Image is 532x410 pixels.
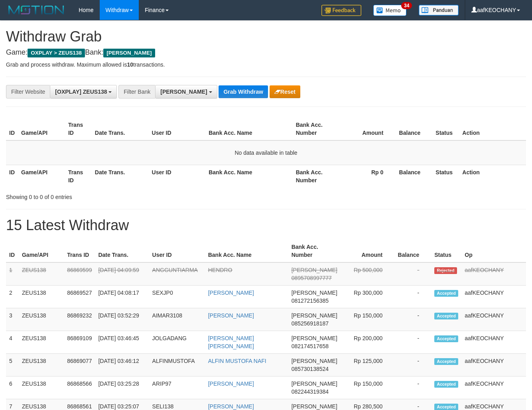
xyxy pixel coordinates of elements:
td: 86869527 [64,286,95,308]
td: ANGGUNTIARMA [149,262,205,286]
h1: Withdraw Grab [6,29,526,45]
th: Bank Acc. Name [205,240,288,262]
td: ZEUS138 [19,354,64,376]
th: Rp 0 [340,165,396,187]
span: Copy 085256918187 to clipboard [292,320,329,327]
td: - [394,331,431,354]
th: ID [6,118,18,140]
td: aafKEOCHANY [461,308,526,331]
td: 86869232 [64,308,95,331]
td: [DATE] 03:46:45 [95,331,149,354]
th: Balance [395,165,432,187]
span: Copy 082244319384 to clipboard [292,388,329,395]
button: [OXPLAY] ZEUS138 [50,85,117,99]
td: ZEUS138 [19,376,64,399]
td: Rp 300,000 [341,286,395,308]
th: Bank Acc. Number [293,165,340,187]
td: aafKEOCHANY [461,376,526,399]
td: Rp 125,000 [341,354,395,376]
td: 1 [6,262,19,286]
th: Date Trans. [92,118,149,140]
td: Rp 150,000 [341,308,395,331]
button: Reset [270,85,300,98]
td: SEXJP0 [149,286,205,308]
td: - [394,354,431,376]
a: [PERSON_NAME] [208,290,254,296]
td: Rp 150,000 [341,376,395,399]
th: Status [432,118,459,140]
span: Rejected [434,267,457,274]
td: [DATE] 03:46:12 [95,354,149,376]
span: [PERSON_NAME] [292,335,337,341]
h4: Game: Bank: [6,49,526,57]
span: Accepted [434,313,458,319]
h1: 15 Latest Withdraw [6,217,526,233]
th: Op [461,240,526,262]
a: [PERSON_NAME] [208,380,254,387]
img: Button%20Memo.svg [373,5,407,16]
span: [PERSON_NAME] [292,312,337,319]
td: 3 [6,308,19,331]
td: 86869109 [64,331,95,354]
span: Accepted [434,358,458,365]
span: Accepted [434,381,458,388]
th: Bank Acc. Name [205,165,292,187]
td: aafKEOCHANY [461,286,526,308]
th: User ID [149,240,205,262]
td: ARIP97 [149,376,205,399]
span: [PERSON_NAME] [292,380,337,387]
td: - [394,262,431,286]
img: Feedback.jpg [321,5,361,16]
a: [PERSON_NAME] [208,403,254,410]
span: 34 [401,2,412,9]
th: Status [432,165,459,187]
td: [DATE] 04:09:59 [95,262,149,286]
a: [PERSON_NAME] [208,312,254,319]
span: Copy 082174517658 to clipboard [292,343,329,349]
td: ZEUS138 [19,331,64,354]
button: Grab Withdraw [219,85,268,98]
th: ID [6,165,18,187]
td: Rp 500,000 [341,262,395,286]
span: [PERSON_NAME] [292,403,337,410]
td: ZEUS138 [19,286,64,308]
button: [PERSON_NAME] [155,85,217,99]
p: Grab and process withdraw. Maximum allowed is transactions. [6,61,526,69]
td: ZEUS138 [19,262,64,286]
td: Rp 200,000 [341,331,395,354]
span: [OXPLAY] ZEUS138 [55,89,107,95]
span: [PERSON_NAME] [292,290,337,296]
span: [PERSON_NAME] [292,267,337,273]
span: OXPLAY > ZEUS138 [28,49,85,57]
div: Showing 0 to 0 of 0 entries [6,190,216,201]
th: Balance [394,240,431,262]
th: Game/API [19,240,64,262]
a: HENDRO [208,267,233,273]
span: Accepted [434,335,458,342]
td: 6 [6,376,19,399]
span: [PERSON_NAME] [292,358,337,364]
td: 4 [6,331,19,354]
th: Amount [341,240,395,262]
td: - [394,286,431,308]
th: Action [459,118,526,140]
td: 86869077 [64,354,95,376]
td: AIMAR3108 [149,308,205,331]
td: ZEUS138 [19,308,64,331]
th: Action [459,165,526,187]
span: [PERSON_NAME] [160,89,207,95]
th: Amount [340,118,396,140]
div: Filter Bank [118,85,155,99]
td: 86868566 [64,376,95,399]
th: Trans ID [65,118,92,140]
td: [DATE] 03:52:29 [95,308,149,331]
th: User ID [149,118,206,140]
td: 86869599 [64,262,95,286]
th: Bank Acc. Number [293,118,340,140]
td: No data available in table [6,140,526,165]
th: Game/API [18,165,65,187]
td: [DATE] 03:25:28 [95,376,149,399]
a: [PERSON_NAME] [PERSON_NAME] [208,335,254,349]
th: Date Trans. [92,165,149,187]
td: JOLGADANG [149,331,205,354]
